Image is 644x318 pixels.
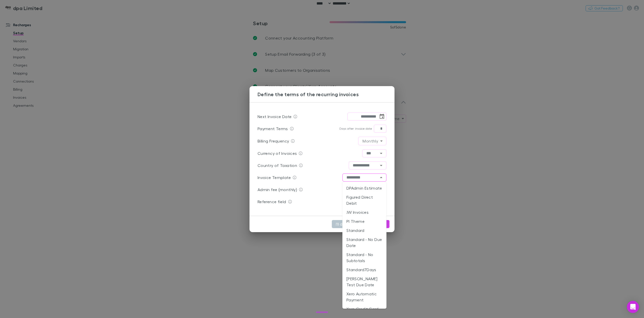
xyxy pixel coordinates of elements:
[359,137,386,145] div: Monthly
[342,217,386,226] li: PI Theme
[342,184,386,193] li: DPAdmin Estimate
[342,193,386,208] li: Figured Direct Debit
[342,235,386,250] li: Standard - No Due Date
[378,162,385,169] button: Open
[258,150,297,156] p: Currency of Invoices
[342,250,386,265] li: Standard - No Subtotals
[258,162,297,168] p: Country of Taxation
[342,226,386,235] li: Standard
[339,127,372,131] p: Days after invoice date
[342,304,386,313] li: Xero Credit Card
[342,274,386,289] li: [PERSON_NAME] Test Due Date
[332,220,366,228] button: I'll do this later
[378,113,385,120] button: Choose date, selected date is Oct 20, 2025
[258,174,291,181] p: Invoice Template
[258,199,286,205] p: Reference field
[258,187,297,193] p: Admin fee (monthly)
[258,126,288,132] p: Payment Terms
[258,138,289,144] p: Billing Frequency
[627,301,639,313] div: Open Intercom Messenger
[258,91,395,97] h3: Define the terms of the recurring invoices
[378,174,385,181] button: Close
[378,150,385,157] button: Open
[342,289,386,304] li: Xero Automatic Payment
[258,114,292,120] p: Next Invoice Date
[342,265,386,274] li: Standard7Days
[342,208,386,217] li: JW Invoices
